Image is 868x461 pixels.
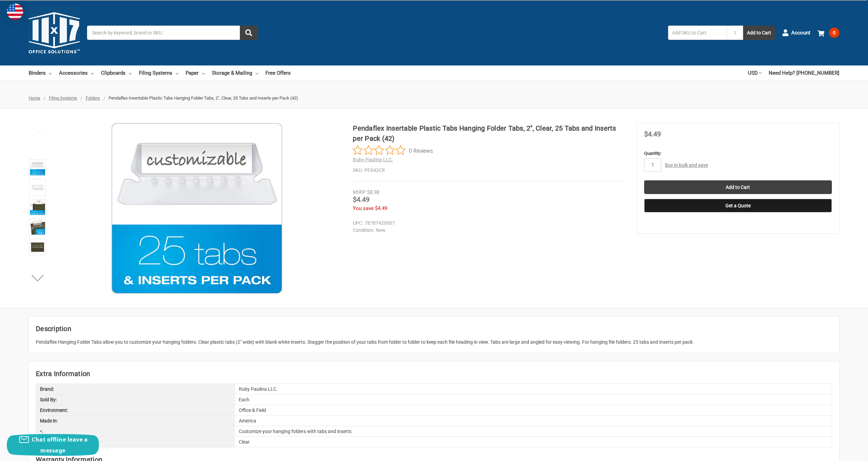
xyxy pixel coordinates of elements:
[353,220,622,227] dd: 78787420007
[235,405,832,415] div: Office & Field
[353,195,370,204] span: $4.49
[36,426,235,436] div: •:
[769,65,839,80] a: Need Help? [PHONE_NUMBER]
[665,162,708,168] a: Buy in bulk and save
[87,26,258,40] input: Search by keyword, brand or SKU
[353,205,374,211] span: You save
[59,65,94,80] a: Accessories
[29,7,80,58] img: 11x17.com
[353,145,433,155] button: Rated 0 out of 5 stars from 0 reviews. Jump to reviews.
[29,95,40,101] a: Home
[644,130,661,138] span: $4.49
[353,167,363,174] dt: SKU:
[36,395,235,405] div: Sold By:
[7,3,23,20] img: duty and tax information for United States
[7,434,99,456] button: Chat offline leave a message
[27,271,48,285] button: Next
[235,395,832,405] div: Each
[32,436,88,454] span: Chat offline leave a message
[791,29,810,37] span: Account
[186,65,205,80] a: Paper
[353,189,366,196] div: MSRP
[353,220,363,227] dt: UPC:
[265,65,291,80] a: Free Offers
[101,65,132,80] a: Clipboards
[36,369,832,379] h2: Extra Information
[49,95,77,101] a: Filing Systems
[30,180,45,195] img: Pendaflex Insertable Plastic Tabs Hanging Folder Tabs, 2", Clear, 25 Tabs and Inserts per Pack (42)
[748,65,762,80] a: USD
[36,416,235,426] div: Made in:
[29,65,52,80] a: Binders
[353,157,393,162] a: Ruby Paulina LLC.
[235,426,832,436] div: Customize your hanging folders with tabs and inserts
[353,227,622,234] dd: New
[108,95,298,101] span: Pendaflex Insertable Plastic Tabs Hanging Folder Tabs, 2", Clear, 25 Tabs and Inserts per Pack (42)
[36,384,235,394] div: Brand:
[409,145,433,155] span: 0 Reviews
[36,437,235,447] div: Color:
[27,127,48,140] button: Previous
[36,339,832,346] div: Pendaflex Hanging Folder Tabs allow you to customize your hanging folders. Clear plastic tabs (2"...
[30,239,45,254] img: Pendaflex Insertable Plastic Tabs Hanging Folder Tabs, 2", Clear, 25 Tabs and Inserts per Pack (42)
[829,28,839,38] span: 0
[743,26,775,40] button: Add to Cart
[668,26,727,40] input: Add SKU to Cart
[782,24,810,42] a: Account
[139,65,178,80] a: Filing Systems
[818,24,839,42] a: 0
[353,123,625,144] h1: Pendaflex Insertable Plastic Tabs Hanging Folder Tabs, 2", Clear, 25 Tabs and Inserts per Pack (42)
[36,324,832,334] h2: Description
[367,189,379,195] span: $8.98
[644,150,832,157] label: Quantity:
[30,220,45,235] img: Pendaflex Insertable Plastic Tabs Hanging Folder Tabs, 2", Clear, 25 Tabs and Inserts per Pack (42)
[235,437,832,447] div: Clear
[644,199,832,212] button: Get a Quote
[644,180,832,194] input: Add to Cart
[30,160,45,175] img: Pendaflex Insertable Plastic Tabs Hanging Folder Tabs, 2", Clear, 25 Tabs and Inserts per Pack (42)
[375,205,387,211] span: $4.49
[235,416,832,426] div: America
[353,227,374,234] dt: Condition:
[30,200,45,215] img: Pendaflex Insertable Plastic Tabs Hanging Folder Tabs, 2", Clear, 25 Tabs and Inserts per Pack (42)
[36,405,235,415] div: Environment:
[212,65,258,80] a: Storage & Mailing
[112,123,282,294] img: Pendaflex Insertable Plastic Tabs Hanging Folder Tabs, 2", Clear, 25 Tabs and Inserts per Pack (42)
[235,384,832,394] div: Ruby Paulina LLC.
[353,167,625,174] dd: PFX42CR
[86,95,100,101] a: Folders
